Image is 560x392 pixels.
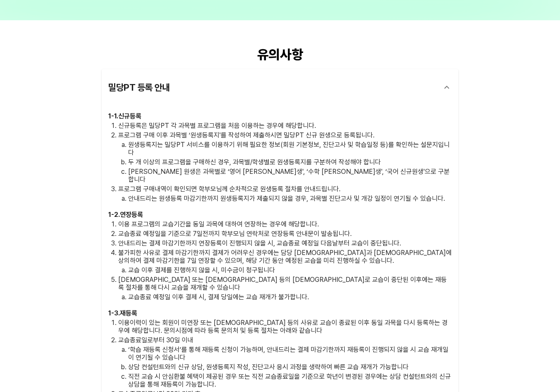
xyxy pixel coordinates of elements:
p: 교습종료일로부터 30일 이내 [118,336,452,344]
p: [PERSON_NAME] 원생은 과목별로 ‘영어 [PERSON_NAME]생', ‘수학 [PERSON_NAME]생', ‘국어 신규원생'으로 구분합니다 [128,168,452,183]
p: 프로그램 구매내역이 확인되면 학부모님께 순차적으로 원생등록 절차를 안내드립니다. [118,185,452,193]
p: 교습종료 예정일을 기준으로 7일전까지 학부모님 연락처로 연장등록 안내문이 발송됩니다. [118,230,452,238]
p: 교습종료 예정일 이후 결제 시, 결제 당일에는 교습 재개가 불가합니다. [128,293,452,301]
p: 안내드리는 원생등록 마감기한까지 원생등록지가 제출되지 않을 경우, 과목별 진단고사 및 개강 일정이 연기될 수 있습니다. [128,195,452,202]
p: 이용 프로그램의 교습기간을 동일 과목에 대하여 연장하는 경우에 해당합니다. [118,220,452,228]
p: 직전 교습 시 안심환불 혜택이 제공된 경우 또는 직전 교습종료일을 기준으로 학년이 변경된 경우에는 상담 컨설턴트와의 신규 상담을 통해 재등록이 가능합니다. [128,373,452,388]
p: 이용이력이 있는 회원이 미연장 또는 [DEMOGRAPHIC_DATA] 등의 사유로 교습이 종료된 이후 동일 과목을 다시 등록하는 경우에 해당합니다. 문의시점에 따라 등록 문의... [118,319,452,334]
div: 유의사항 [102,47,458,63]
p: 교습 이후 결제를 진행하지 않을 시, 미수금이 청구됩니다 [128,266,452,274]
p: [DEMOGRAPHIC_DATA] 또는 [DEMOGRAPHIC_DATA] 등의 [DEMOGRAPHIC_DATA]로 교습이 중단된 이후에는 재등록 절차를 통해 다시 교습을 재개... [118,276,452,291]
p: 원생등록지는 밀당PT 서비스를 이용하기 위해 필요한 정보(회원 기본정보, 진단고사 및 학습일정 등)를 확인하는 설문지입니다 [128,141,452,156]
div: 밀당PT 등록 안내 [108,77,437,97]
p: 상담 컨설턴트와의 신규 상담, 원생등록지 작성, 진단고사 응시 과정을 생략하여 빠른 교습 재개가 가능합니다 [128,363,452,371]
p: 두 개 이상의 프로그램을 구매하신 경우, 과목별/학생별로 원생등록지를 구분하여 작성해야 합니다 [128,158,452,166]
h3: 1 - 3 . 재등록 [108,309,452,317]
p: 프로그램 구매 이후 과목별 ‘원생등록지'를 작성하여 제출하시면 밀당PT 신규 원생으로 등록됩니다. [118,131,452,139]
p: 불가피한 사유로 결제 마감기한까지 결제가 어려우신 경우에는 담당 [DEMOGRAPHIC_DATA]과 [DEMOGRAPHIC_DATA]에 상의하여 결제 마감기한을 7일 연장할 ... [118,249,452,265]
p: 신규등록은 밀당PT 각 과목별 프로그램을 처음 이용하는 경우에 해당합니다. [118,122,452,130]
h3: 1 - 2 . 연장등록 [108,211,452,219]
h3: 1 - 1 . 신규등록 [108,112,452,120]
div: 밀당PT 등록 안내 [102,69,458,106]
p: 안내드리는 결제 마감기한까지 연장등록이 진행되지 않을 시, 교습종료 예정일 다음날부터 교습이 중단됩니다. [118,239,452,247]
p: ‘학습 재등록 신청서’를 통해 재등록 신청이 가능하며, 안내드리는 결제 마감기한까지 재등록이 진행되지 않을 시 교습 재개일이 연기될 수 있습니다 [128,346,452,361]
